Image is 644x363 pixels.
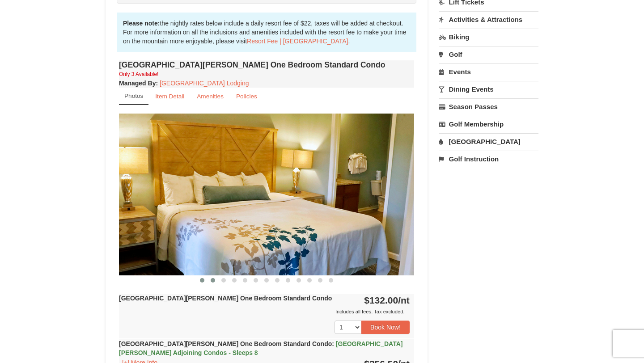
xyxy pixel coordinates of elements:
strong: : [119,80,158,87]
a: Item Detail [149,88,190,105]
small: Policies [236,93,257,100]
a: Amenities [191,88,229,105]
a: Golf Instruction [439,151,538,167]
strong: $132.00 [364,295,410,305]
span: : [332,340,334,347]
a: Season Passes [439,98,538,115]
small: Only 3 Available! [119,71,158,77]
small: Item Detail [155,93,184,100]
strong: [GEOGRAPHIC_DATA][PERSON_NAME] One Bedroom Standard Condo [119,295,332,302]
a: Activities & Attractions [439,11,538,28]
a: Golf [439,46,538,63]
a: [GEOGRAPHIC_DATA] Lodging [160,80,249,87]
div: Includes all fees. Tax excluded. [119,307,410,316]
strong: [GEOGRAPHIC_DATA][PERSON_NAME] One Bedroom Standard Condo [119,340,402,356]
a: Policies [230,88,263,105]
img: 18876286-121-55434444.jpg [119,114,414,275]
a: Golf Membership [439,116,538,132]
button: Book Now! [361,321,410,334]
a: Dining Events [439,81,538,97]
small: Amenities [197,93,224,100]
div: the nightly rates below include a daily resort fee of $22, taxes will be added at checkout. For m... [117,13,416,52]
span: /nt [398,295,410,305]
a: [GEOGRAPHIC_DATA] [439,133,538,150]
h4: [GEOGRAPHIC_DATA][PERSON_NAME] One Bedroom Standard Condo [119,60,414,69]
a: Resort Fee | [GEOGRAPHIC_DATA] [247,38,348,45]
small: Photos [124,93,143,99]
span: Managed By [119,80,156,87]
a: Events [439,63,538,80]
a: Biking [439,29,538,45]
strong: Please note: [123,20,160,27]
a: Photos [119,88,148,105]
